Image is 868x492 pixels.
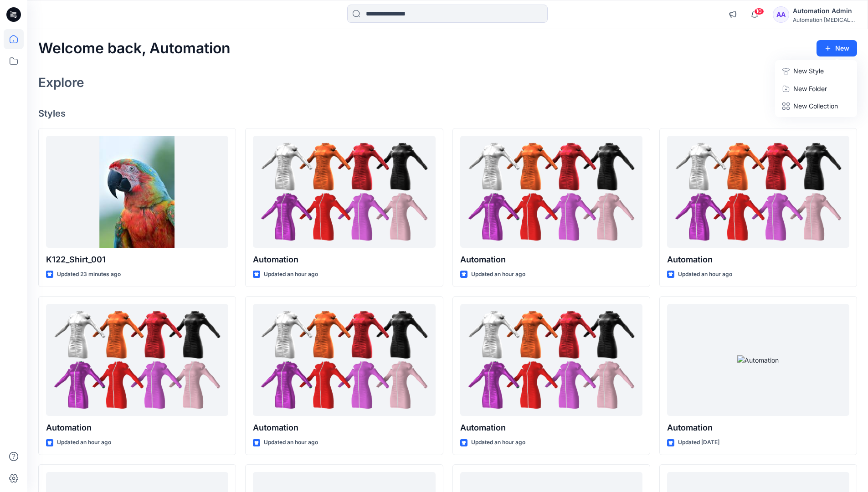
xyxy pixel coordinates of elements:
p: New Folder [793,84,827,93]
p: Updated an hour ago [264,270,318,279]
a: Automation [253,136,435,248]
a: New Style [777,62,855,80]
span: 10 [754,8,764,15]
h2: Explore [38,75,84,90]
a: K122_Shirt_001 [46,136,228,248]
h4: Styles [38,108,857,119]
p: New Style [793,66,824,77]
a: Automation [460,304,642,416]
div: Automation [MEDICAL_DATA]... [793,16,857,23]
a: Automation [667,304,849,416]
p: Automation [667,253,849,266]
p: Updated an hour ago [57,438,111,447]
p: Automation [460,421,642,434]
button: New [817,40,857,56]
div: Automation Admin [793,5,857,16]
div: AA [773,6,789,23]
p: Updated 23 minutes ago [57,270,121,279]
h2: Welcome back, Automation [38,40,231,57]
a: Automation [667,136,849,248]
p: Automation [667,421,849,434]
a: Automation [253,304,435,416]
p: Updated an hour ago [471,270,525,279]
a: Automation [46,304,228,416]
p: Automation [460,253,642,266]
p: Updated [DATE] [678,438,719,447]
p: Updated an hour ago [471,438,525,447]
p: Automation [253,421,435,434]
p: Automation [253,253,435,266]
p: K122_Shirt_001 [46,253,228,266]
p: Automation [46,421,228,434]
p: Updated an hour ago [678,270,732,279]
p: Updated an hour ago [264,438,318,447]
a: Automation [460,136,642,248]
p: New Collection [793,101,838,112]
